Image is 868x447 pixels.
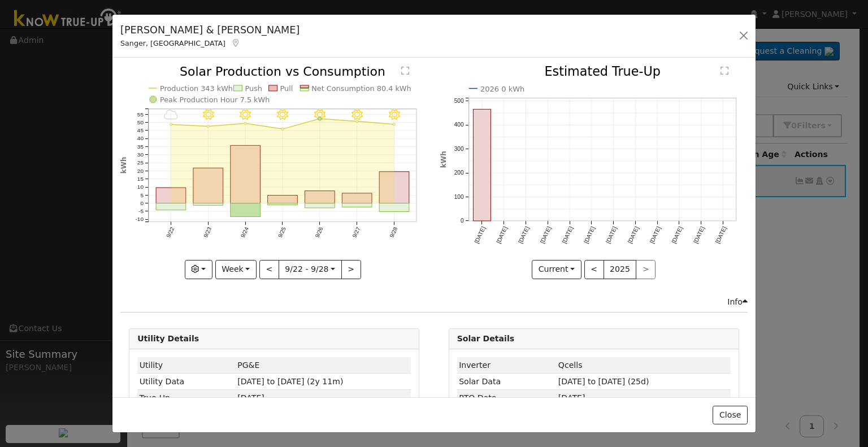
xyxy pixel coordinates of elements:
text: kWh [120,157,128,174]
button: < [584,260,604,279]
i: 9/22 - MostlyCloudy [164,110,178,121]
text: 30 [137,151,144,158]
text: 5 [141,192,144,198]
text: [DATE] [627,225,640,245]
circle: onclick="" [281,128,284,131]
text: [DATE] [605,225,618,245]
h5: [PERSON_NAME] & [PERSON_NAME] [120,23,300,37]
text: -5 [138,209,144,215]
rect: onclick="" [193,203,223,206]
text: Pull [280,84,293,93]
button: 2025 [604,260,637,279]
text: 300 [454,146,463,152]
text: 400 [454,122,463,128]
rect: onclick="" [305,203,335,208]
rect: onclick="" [156,203,186,210]
text: [DATE] [517,225,531,245]
text: 40 [137,136,144,142]
text: Push [245,84,262,93]
circle: onclick="" [170,124,172,126]
i: 9/23 - Clear [203,110,214,121]
span: [DATE] to [DATE] (25d) [558,377,649,386]
strong: Utility Details [137,334,199,343]
text: 9/27 [351,226,362,239]
text: [DATE] [649,225,662,245]
circle: onclick="" [393,123,396,125]
rect: onclick="" [380,172,410,203]
td: [DATE] [236,390,411,406]
i: 9/28 - Clear [389,110,400,121]
text: [DATE] [714,225,728,245]
text: 2026 0 kWh [480,85,525,93]
strong: Solar Details [457,334,514,343]
text: 35 [137,144,144,150]
text: 50 [137,119,144,125]
td: Utility Data [137,374,236,390]
rect: onclick="" [380,203,410,212]
i: 9/24 - Clear [240,110,251,121]
text: [DATE] [495,225,509,245]
div: Info [727,296,748,308]
a: Map [231,38,241,47]
td: True-Up [137,390,236,406]
text: 10 [137,184,144,190]
text: 20 [137,168,144,174]
rect: onclick="" [193,168,223,203]
text: 0 [141,200,144,206]
text: [DATE] [692,225,706,245]
span: ID: 15416687, authorized: 11/13/24 [237,361,259,370]
rect: onclick="" [342,203,372,207]
text:  [721,67,728,76]
text: [DATE] [583,225,596,245]
rect: onclick="" [268,196,298,203]
text: 9/26 [314,226,324,239]
text: Peak Production Hour 7.5 kWh [160,96,270,104]
button: Current [532,260,581,279]
text:  [401,66,409,75]
td: Utility [137,357,236,374]
circle: onclick="" [207,125,209,128]
button: > [341,260,361,279]
text: 45 [137,128,144,134]
i: 9/26 - Clear [314,110,325,121]
td: PTO Date [457,390,557,406]
span: Sanger, [GEOGRAPHIC_DATA] [120,39,225,47]
circle: onclick="" [244,123,246,125]
rect: onclick="" [473,110,491,222]
td: Solar Data [457,374,557,390]
text: 9/25 [277,226,287,239]
text: 55 [137,111,144,118]
button: 9/22 - 9/28 [279,260,342,279]
text: 9/23 [202,226,212,239]
text: -10 [136,216,144,223]
text: kWh [440,151,448,168]
rect: onclick="" [231,146,261,203]
text: [DATE] [670,225,684,245]
text: 500 [454,98,463,104]
rect: onclick="" [305,191,335,203]
text: 200 [454,170,463,176]
text: 9/28 [389,226,399,239]
span: [DATE] [558,393,585,402]
rect: onclick="" [231,203,261,217]
i: 9/25 - MostlyClear [277,110,288,121]
text: 9/24 [240,226,250,239]
text: Solar Production vs Consumption [180,64,385,79]
button: < [259,260,279,279]
text: [DATE] [473,225,487,245]
text: Production 343 kWh [160,84,233,93]
text: Net Consumption 80.4 kWh [312,84,412,93]
text: 25 [137,160,144,166]
text: Estimated True-Up [544,64,661,79]
circle: onclick="" [318,117,322,120]
text: [DATE] [539,225,553,245]
text: 0 [460,218,463,224]
text: 15 [137,176,144,182]
text: 100 [454,194,463,200]
span: [DATE] to [DATE] (2y 11m) [237,377,343,386]
text: [DATE] [561,225,574,245]
td: Inverter [457,357,557,374]
text: 9/22 [165,226,175,239]
button: Close [713,406,747,425]
button: Week [215,260,257,279]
